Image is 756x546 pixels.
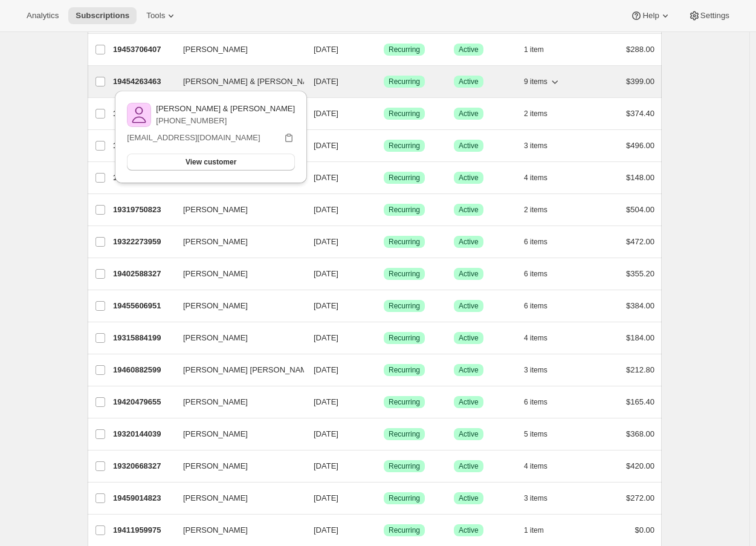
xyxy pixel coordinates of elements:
[314,45,338,54] span: [DATE]
[459,525,479,535] span: Active
[524,365,548,375] span: 3 items
[524,426,561,443] button: 5 items
[314,205,338,214] span: [DATE]
[113,428,173,440] p: 19320144039
[389,301,420,311] span: Recurring
[113,364,173,376] p: 19460882599
[626,333,654,342] span: $184.00
[626,45,654,54] span: $288.00
[113,44,173,56] p: 19453706407
[389,333,420,343] span: Recurring
[459,141,479,151] span: Active
[113,297,654,314] div: 19455606951[PERSON_NAME][DATE]SuccessRecurringSuccessActive6 items$384.00
[176,296,297,316] button: [PERSON_NAME]
[176,392,297,412] button: [PERSON_NAME]
[389,525,420,535] span: Recurring
[389,397,420,407] span: Recurring
[389,461,420,471] span: Recurring
[113,105,654,122] div: 19313655975[PERSON_NAME][DATE]SuccessRecurringSuccessActive2 items$374.40
[314,333,338,342] span: [DATE]
[314,461,338,470] span: [DATE]
[113,330,654,346] div: 19315884199[PERSON_NAME][DATE]SuccessRecurringSuccessActive4 items$184.00
[176,424,297,444] button: [PERSON_NAME]
[626,493,654,502] span: $272.00
[524,490,561,507] button: 3 items
[389,77,420,86] span: Recurring
[127,103,151,127] img: variant image
[524,41,557,58] button: 1 item
[113,236,173,248] p: 19322273959
[459,205,479,215] span: Active
[459,77,479,86] span: Active
[626,205,654,214] span: $504.00
[27,11,59,21] span: Analytics
[113,169,654,186] div: 19455770791[PERSON_NAME][DATE]SuccessRecurringSuccessActive4 items$148.00
[524,525,544,535] span: 1 item
[113,396,173,408] p: 19420479655
[176,200,297,219] button: [PERSON_NAME]
[459,237,479,247] span: Active
[139,7,184,24] button: Tools
[113,426,654,443] div: 19320144039[PERSON_NAME][DATE]SuccessRecurringSuccessActive5 items$368.00
[389,109,420,119] span: Recurring
[113,460,173,472] p: 19320668327
[176,232,297,252] button: [PERSON_NAME]
[19,7,66,24] button: Analytics
[176,457,297,476] button: [PERSON_NAME]
[183,268,248,280] span: [PERSON_NAME]
[459,397,479,407] span: Active
[68,7,137,24] button: Subscriptions
[183,76,322,88] span: [PERSON_NAME] & [PERSON_NAME]
[626,109,654,118] span: $374.40
[626,77,654,86] span: $399.00
[113,458,654,475] div: 19320668327[PERSON_NAME][DATE]SuccessRecurringSuccessActive4 items$420.00
[113,204,173,216] p: 19319750823
[626,237,654,246] span: $472.00
[524,330,561,346] button: 4 items
[389,141,420,151] span: Recurring
[524,269,548,279] span: 6 items
[389,45,420,54] span: Recurring
[183,524,248,536] span: [PERSON_NAME]
[113,300,173,312] p: 19455606951
[76,11,129,21] span: Subscriptions
[524,362,561,379] button: 3 items
[314,77,338,86] span: [DATE]
[183,300,248,312] span: [PERSON_NAME]
[389,237,420,247] span: Recurring
[626,461,654,470] span: $420.00
[626,365,654,374] span: $212.80
[113,41,654,58] div: 19453706407[PERSON_NAME][DATE]SuccessRecurringSuccessActive1 item$288.00
[183,396,248,408] span: [PERSON_NAME]
[524,73,561,90] button: 9 items
[524,333,548,343] span: 4 items
[626,397,654,406] span: $165.40
[127,154,295,171] button: View customer
[524,297,561,314] button: 6 items
[524,301,548,311] span: 6 items
[156,103,295,115] p: [PERSON_NAME] & [PERSON_NAME]
[524,397,548,407] span: 6 items
[524,205,548,215] span: 2 items
[459,461,479,471] span: Active
[176,72,297,91] button: [PERSON_NAME] & [PERSON_NAME]
[524,429,548,439] span: 5 items
[183,236,248,248] span: [PERSON_NAME]
[183,204,248,216] span: [PERSON_NAME]
[113,394,654,411] div: 19420479655[PERSON_NAME][DATE]SuccessRecurringSuccessActive6 items$165.40
[113,492,173,504] p: 19459014823
[113,524,173,536] p: 19411959975
[314,237,338,246] span: [DATE]
[113,201,654,218] div: 19319750823[PERSON_NAME][DATE]SuccessRecurringSuccessActive2 items$504.00
[113,73,654,90] div: 19454263463[PERSON_NAME] & [PERSON_NAME][DATE]SuccessRecurringSuccessActive9 items$399.00
[113,268,173,280] p: 19402588327
[459,301,479,311] span: Active
[183,332,248,344] span: [PERSON_NAME]
[314,493,338,502] span: [DATE]
[176,328,297,348] button: [PERSON_NAME]
[314,141,338,150] span: [DATE]
[524,173,548,183] span: 4 items
[389,205,420,215] span: Recurring
[314,397,338,406] span: [DATE]
[459,109,479,119] span: Active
